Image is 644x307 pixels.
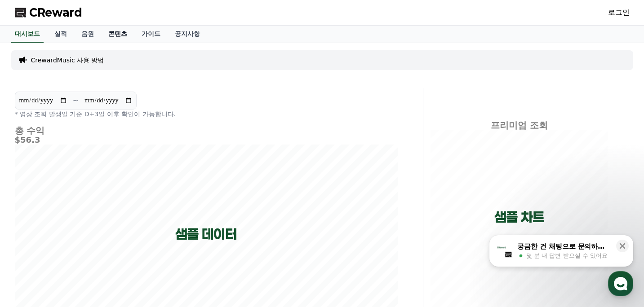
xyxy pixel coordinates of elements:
[11,26,44,43] a: 대시보드
[15,110,398,118] p: * 영상 조회 발생일 기준 D+3일 이후 확인이 가능합니다.
[116,232,173,255] a: 설정
[168,26,207,43] a: 공지사항
[73,95,79,106] p: ~
[3,232,59,255] a: 홈
[134,26,168,43] a: 가이드
[431,120,608,130] h4: 프리미엄 조회
[47,26,74,43] a: 실적
[29,5,82,20] span: CReward
[31,56,104,65] a: CrewardMusic 사용 방법
[59,232,116,255] a: 대화
[15,126,398,136] h4: 총 수익
[608,7,630,18] a: 로그인
[15,136,398,145] h5: $56.3
[74,26,101,43] a: 음원
[82,246,93,254] span: 대화
[175,226,237,242] p: 샘플 데이터
[15,5,82,20] a: CReward
[494,209,544,225] p: 샘플 차트
[101,26,134,43] a: 콘텐츠
[28,246,34,253] span: 홈
[139,246,150,253] span: 설정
